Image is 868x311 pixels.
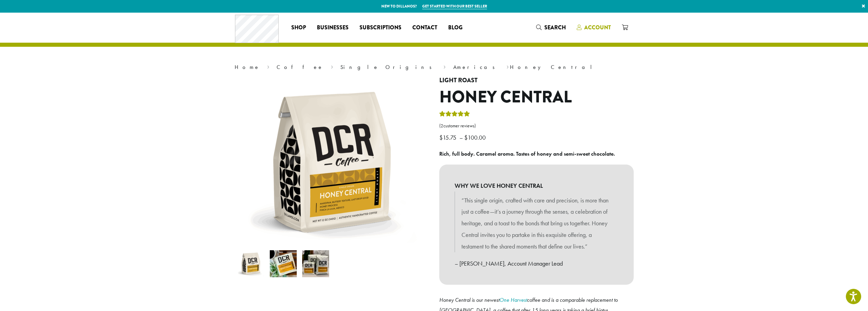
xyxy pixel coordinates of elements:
h1: Honey Central [439,87,634,107]
nav: Breadcrumb [235,63,634,71]
b: Rich, full body. Caramel aroma. Tastes of honey and semi-sweet chocolate. [439,150,615,157]
bdi: 15.75 [439,133,458,141]
a: Search [531,22,571,33]
a: Shop [286,22,311,33]
a: Get started with our best seller [422,3,487,9]
span: › [443,61,446,71]
img: Honey Central - Image 2 [270,250,297,277]
img: Honey Central - Image 3 [302,250,329,277]
span: › [267,61,269,71]
span: Blog [448,24,462,32]
a: (2customer reviews) [439,123,634,129]
span: Search [544,24,566,31]
bdi: 100.00 [464,133,487,141]
span: $ [439,133,443,141]
a: Single Origins [340,63,436,71]
div: Rated 5.00 out of 5 [439,110,470,120]
p: – [PERSON_NAME], Account Manager Lead [455,258,618,269]
span: › [506,61,509,71]
a: Coffee [277,63,323,71]
a: Home [235,63,260,71]
b: WHY WE LOVE HONEY CENTRAL [455,180,618,192]
span: Account [584,24,611,31]
span: Businesses [317,24,349,32]
a: Americas [453,63,499,71]
span: $ [464,133,468,141]
a: One Harvest [499,296,527,303]
span: – [459,133,463,141]
span: Subscriptions [359,24,401,32]
p: “This single origin, crafted with care and precision, is more than just a coffee—it’s a journey t... [461,195,612,252]
h4: Light Roast [439,77,634,84]
span: 2 [441,123,443,129]
span: Contact [412,24,437,32]
span: Shop [291,24,306,32]
img: Honey Central [237,250,264,277]
span: › [331,61,333,71]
